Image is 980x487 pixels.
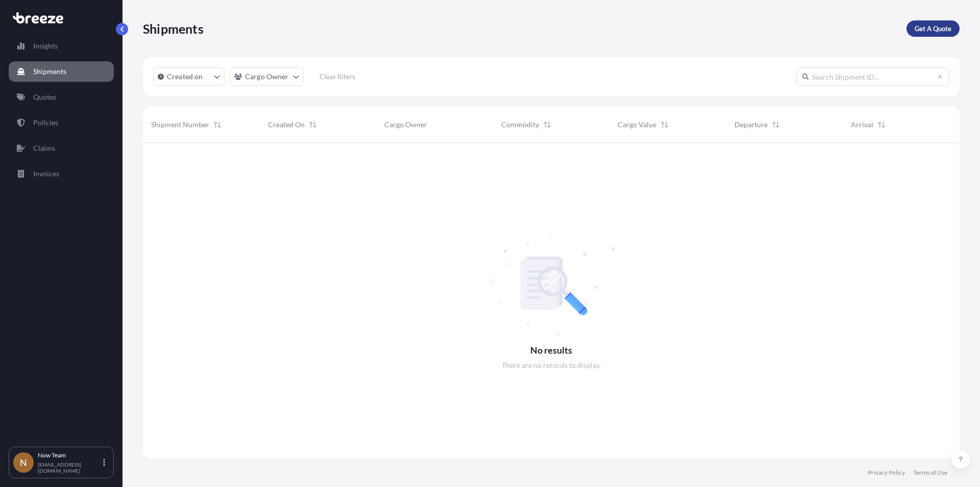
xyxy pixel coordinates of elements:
span: N [20,457,27,468]
a: Shipments [9,61,114,82]
p: Claims [33,143,55,153]
p: Now Team [38,451,101,459]
a: Insights [9,36,114,56]
a: Terms of Use [913,469,947,477]
p: Shipments [33,66,66,77]
a: Quotes [9,87,114,107]
p: Get A Quote [915,24,951,34]
a: Policies [9,112,114,133]
input: Search Shipment ID... [796,67,949,86]
button: Sort [770,119,782,131]
p: [EMAIL_ADDRESS][DOMAIN_NAME] [38,461,101,474]
button: Sort [541,119,553,131]
button: Sort [875,119,888,131]
span: Created On [268,120,305,130]
p: Quotes [33,92,56,102]
a: Privacy Policy [868,469,905,477]
p: Created on [167,72,203,82]
span: Cargo Owner [384,120,427,130]
p: Shipments [143,20,204,37]
span: Cargo Value [618,120,656,130]
a: Invoices [9,164,114,184]
p: Invoices [33,169,59,179]
button: cargoOwner Filter options [230,67,304,86]
button: Sort [658,119,671,131]
p: Clear filters [320,72,355,82]
button: Sort [211,119,224,131]
span: Arrival [851,120,873,130]
button: Clear filters [309,68,366,85]
span: Departure [734,120,768,130]
span: Shipment Number [151,120,209,130]
button: Sort [307,119,319,131]
a: Claims [9,138,114,158]
a: Get A Quote [906,20,960,37]
p: Insights [33,41,58,51]
p: Policies [33,118,58,128]
p: Cargo Owner [245,72,289,82]
button: createdOn Filter options [153,67,225,86]
span: Commodity [501,120,539,130]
